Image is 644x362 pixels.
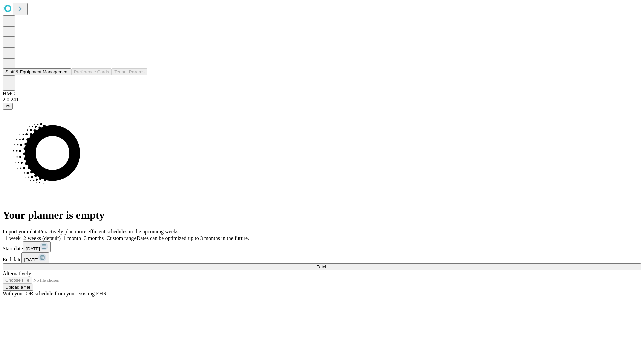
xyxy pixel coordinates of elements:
span: Custom range [106,235,136,241]
button: [DATE] [21,252,49,263]
span: Proactively plan more efficient schedules in the upcoming weeks. [39,229,180,234]
button: Tenant Params [112,68,147,75]
button: @ [3,103,13,110]
span: @ [5,104,10,109]
div: Start date [3,241,641,252]
div: 2.0.241 [3,97,641,103]
span: Fetch [316,264,327,269]
button: Preference Cards [71,68,112,75]
span: With your OR schedule from your existing EHR [3,291,107,296]
span: 2 weeks (default) [23,235,61,241]
button: [DATE] [23,241,51,252]
span: 1 month [63,235,81,241]
span: Dates can be optimized up to 3 months in the future. [137,235,249,241]
h1: Your planner is empty [3,209,641,221]
div: End date [3,252,641,263]
button: Staff & Equipment Management [3,68,71,75]
button: Upload a file [3,284,33,291]
div: HMC [3,90,641,97]
span: [DATE] [26,246,40,251]
span: 3 months [84,235,104,241]
span: [DATE] [24,257,38,262]
span: Alternatively [3,270,31,276]
span: Import your data [3,229,39,234]
span: 1 week [5,235,21,241]
button: Fetch [3,263,641,270]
